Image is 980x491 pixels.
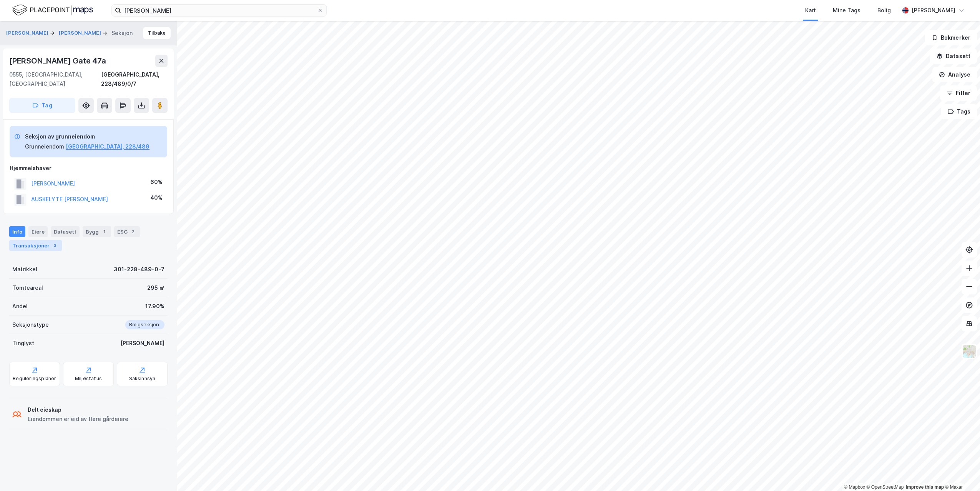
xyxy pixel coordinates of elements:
[150,177,163,187] div: 60%
[101,70,168,89] div: [GEOGRAPHIC_DATA], 228/489/0/7
[25,142,64,151] div: Grunneiendom
[13,376,56,382] div: Reguleringsplaner
[877,6,891,15] div: Bolig
[111,28,133,38] div: Seksjon
[145,302,164,311] div: 17.90%
[867,484,904,490] a: OpenStreetMap
[120,339,164,348] div: [PERSON_NAME]
[28,226,48,237] div: Eiere
[941,104,977,119] button: Tags
[28,414,128,424] div: Eiendommen er eid av flere gårdeiere
[9,98,75,113] button: Tag
[932,67,977,82] button: Analyse
[150,193,163,202] div: 40%
[906,484,944,490] a: Improve this map
[147,283,164,292] div: 295 ㎡
[12,302,28,311] div: Andel
[114,265,164,274] div: 301-228-489-0-7
[12,283,43,292] div: Tomteareal
[9,70,101,89] div: 0555, [GEOGRAPHIC_DATA], [GEOGRAPHIC_DATA]
[51,242,59,249] div: 3
[28,405,128,414] div: Delt eieskap
[12,339,34,348] div: Tinglyst
[143,27,171,39] button: Tilbake
[9,226,25,237] div: Info
[942,454,980,491] iframe: Chat Widget
[100,228,108,235] div: 1
[129,228,137,235] div: 2
[9,240,62,251] div: Transaksjoner
[12,3,93,17] img: logo.f888ab2527a4732fd821a326f86c7f29.svg
[844,484,865,490] a: Mapbox
[925,30,977,45] button: Bokmerker
[51,226,80,237] div: Datasett
[10,164,167,173] div: Hjemmelshaver
[12,265,37,274] div: Matrikkel
[129,376,156,382] div: Saksinnsyn
[59,29,103,37] button: [PERSON_NAME]
[12,320,49,329] div: Seksjonstype
[25,132,149,141] div: Seksjon av grunneiendom
[833,6,860,15] div: Mine Tags
[6,29,50,37] button: [PERSON_NAME]
[912,6,955,15] div: [PERSON_NAME]
[805,6,816,15] div: Kart
[930,48,977,64] button: Datasett
[114,226,140,237] div: ESG
[121,5,317,16] input: Søk på adresse, matrikkel, gårdeiere, leietakere eller personer
[962,344,977,359] img: Z
[66,142,149,151] button: [GEOGRAPHIC_DATA], 228/489
[940,85,977,101] button: Filter
[75,376,102,382] div: Miljøstatus
[83,226,111,237] div: Bygg
[9,55,108,67] div: [PERSON_NAME] Gate 47a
